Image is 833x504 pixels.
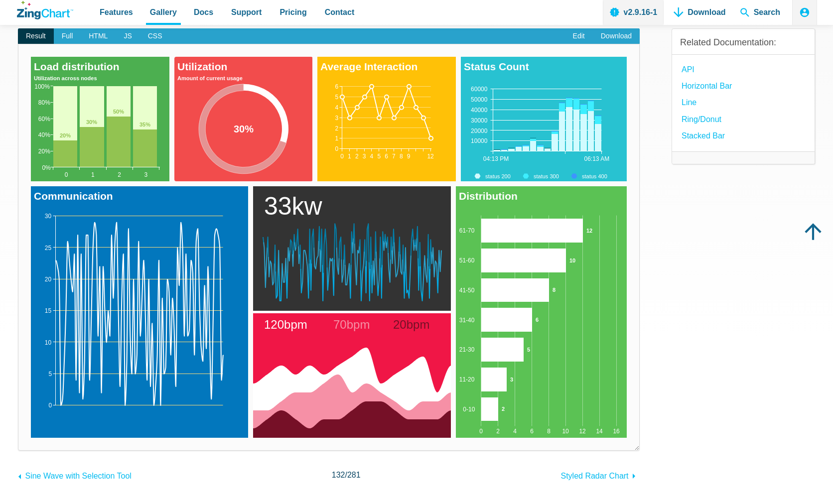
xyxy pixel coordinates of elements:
[584,155,609,162] tspan: 06:13 AM
[682,63,694,76] a: API
[596,428,603,435] tspan: 14
[682,79,732,93] a: Horizontal Bar
[194,5,213,19] span: Docs
[613,428,620,435] tspan: 16
[231,5,262,19] span: Support
[100,5,133,19] span: Features
[427,153,434,160] tspan: 12
[560,472,628,480] span: Styled Radar Chart
[140,28,170,44] span: CSS
[279,5,306,19] span: Pricing
[325,5,355,19] span: Contact
[680,37,807,48] h3: Related Documentation:
[593,28,640,44] a: Download
[150,5,177,19] span: Gallery
[25,472,131,480] span: Sine Wave with Selection Tool
[18,467,132,483] a: Sine Wave with Selection Tool
[81,28,116,44] span: HTML
[682,113,721,126] a: Ring/Donut
[565,28,593,44] a: Edit
[682,96,696,109] a: Line
[682,129,725,142] a: Stacked Bar
[144,172,148,179] tspan: 3
[332,468,361,482] span: /
[139,122,150,127] tspan: 35%
[116,28,139,44] span: JS
[17,1,73,19] a: ZingChart Logo. Click to return to the homepage
[54,28,81,44] span: Full
[347,471,361,479] span: 281
[332,471,345,479] span: 132
[18,28,54,44] span: Result
[560,467,640,483] a: Styled Radar Chart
